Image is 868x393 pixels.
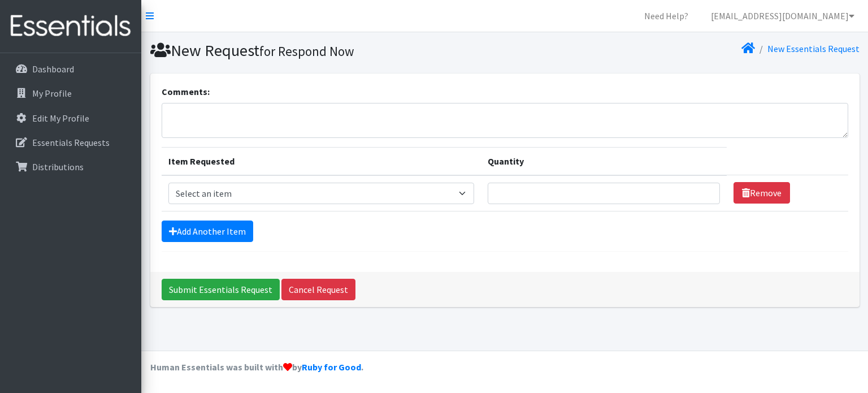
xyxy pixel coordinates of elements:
[32,88,72,99] p: My Profile
[150,361,363,373] strong: Human Essentials was built with by .
[162,279,280,300] input: Submit Essentials Request
[162,85,210,98] label: Comments:
[32,63,74,75] p: Dashboard
[5,107,137,129] a: Edit My Profile
[481,147,727,175] th: Quantity
[32,137,110,148] p: Essentials Requests
[635,5,697,27] a: Need Help?
[5,58,137,80] a: Dashboard
[259,43,354,59] small: for Respond Now
[162,221,253,242] a: Add Another Item
[32,161,84,172] p: Distributions
[32,113,89,124] p: Edit My Profile
[5,131,137,154] a: Essentials Requests
[5,7,137,45] img: HumanEssentials
[5,82,137,105] a: My Profile
[302,361,361,373] a: Ruby for Good
[702,5,863,27] a: [EMAIL_ADDRESS][DOMAIN_NAME]
[5,156,137,178] a: Distributions
[150,41,501,61] h1: New Request
[767,43,860,54] a: New Essentials Request
[734,182,790,204] a: Remove
[281,279,355,300] a: Cancel Request
[162,147,481,175] th: Item Requested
